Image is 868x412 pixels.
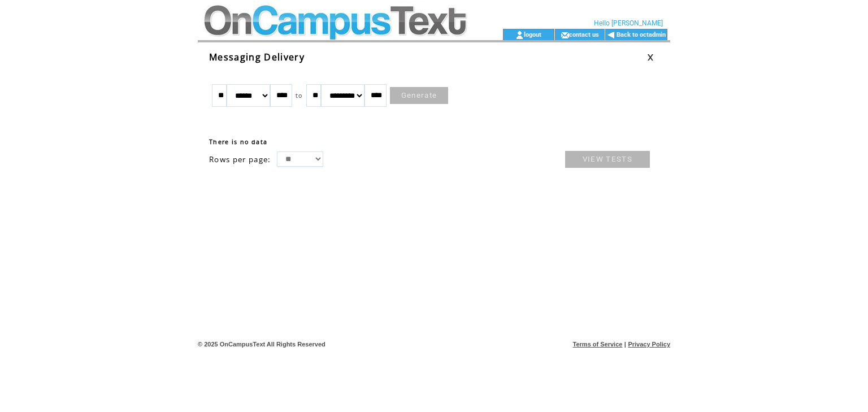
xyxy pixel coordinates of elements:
[573,341,623,348] a: Terms of Service
[209,138,267,146] span: There is no data
[390,87,449,104] a: Generate
[624,341,626,348] span: |
[198,341,325,348] span: © 2025 OnCampusText All Rights Reserved
[209,154,271,164] span: Rows per page:
[628,341,670,348] a: Privacy Policy
[607,31,615,40] img: backArrow.gif
[524,31,541,38] a: logout
[296,92,303,99] span: to
[617,31,666,38] a: Back to octadmin
[594,19,663,27] span: Hello [PERSON_NAME]
[561,31,569,40] img: contact_us_icon.gif
[569,31,599,38] a: contact us
[209,51,305,63] span: Messaging Delivery
[565,151,650,168] a: VIEW TESTS
[515,31,524,40] img: account_icon.gif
